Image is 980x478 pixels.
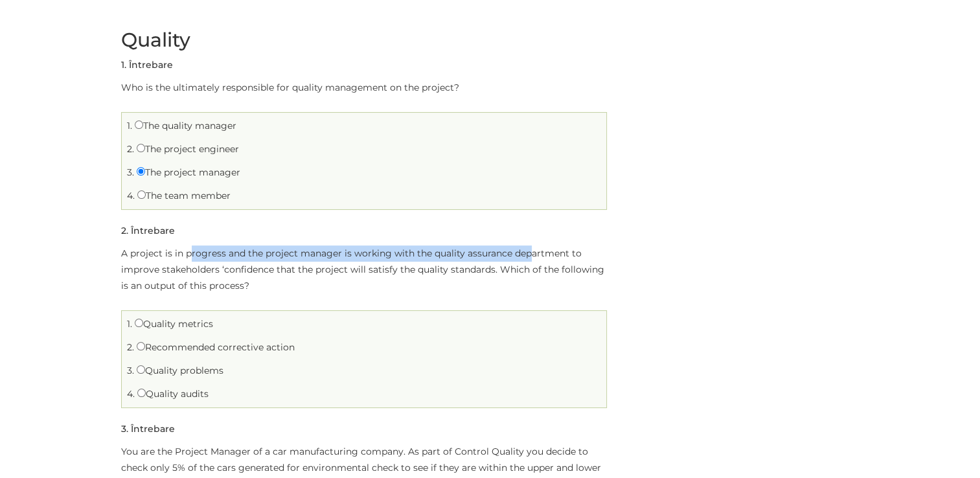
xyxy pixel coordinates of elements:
input: Recommended corrective action [137,342,145,350]
span: 2 [121,225,126,236]
input: The project manager [137,167,145,176]
span: 3 [121,423,126,435]
h5: . Întrebare [121,60,173,70]
input: The team member [137,190,146,199]
h5: . Întrebare [121,226,175,236]
p: A project is in progress and the project manager is working with the quality assurance department... [121,245,607,294]
label: Recommended corrective action [137,341,295,353]
label: The team member [137,190,231,201]
label: The project manager [137,166,240,178]
span: 3. [127,365,134,376]
input: The quality manager [135,120,143,129]
span: 2. [127,143,134,155]
input: Quality problems [137,365,145,374]
label: Quality audits [137,388,209,400]
span: 1. [127,318,132,330]
h5: . Întrebare [121,424,175,434]
label: Quality metrics [135,318,213,330]
p: Who is the ultimately responsible for quality management on the project? [121,80,607,96]
span: 4. [127,190,135,201]
span: 2. [127,341,134,353]
label: The quality manager [135,120,236,131]
span: 4. [127,388,135,400]
span: 1. [127,120,132,131]
input: The project engineer [137,144,145,152]
span: 1 [121,59,124,71]
span: 3. [127,166,134,178]
input: Quality audits [137,389,146,397]
input: Quality metrics [135,319,143,327]
h2: Quality [121,29,607,51]
label: Quality problems [137,365,223,376]
label: The project engineer [137,143,239,155]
